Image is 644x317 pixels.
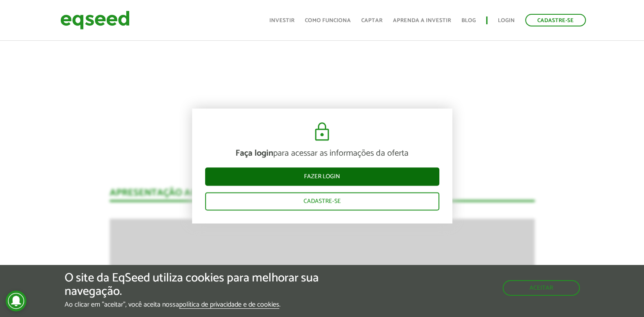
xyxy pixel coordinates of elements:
a: Login [498,18,515,23]
a: Cadastre-se [525,14,586,26]
p: para acessar as informações da oferta [205,148,439,159]
a: política de privacidade e de cookies [179,301,279,309]
a: Investir [269,18,294,23]
img: cadeado.svg [311,121,333,142]
button: Aceitar [503,280,580,296]
img: EqSeed [60,9,130,32]
a: Blog [461,18,476,23]
a: Fazer login [205,167,439,186]
a: Como funciona [305,18,351,23]
a: Aprenda a investir [393,18,451,23]
strong: Faça login [235,146,273,160]
a: Cadastre-se [205,192,439,210]
a: Captar [361,18,382,23]
h5: O site da EqSeed utiliza cookies para melhorar sua navegação. [65,271,374,298]
p: Ao clicar em "aceitar", você aceita nossa . [65,301,374,309]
